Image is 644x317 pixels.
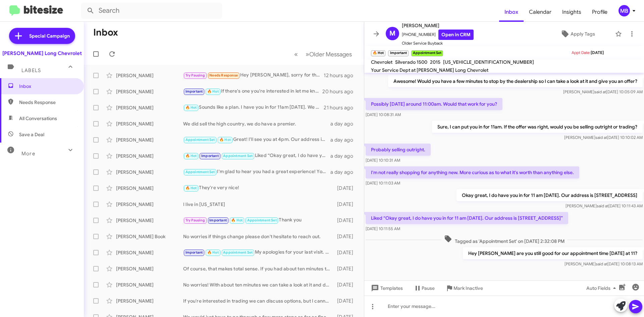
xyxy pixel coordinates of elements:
small: 🔥 Hot [371,50,385,56]
span: Important [201,154,219,158]
div: [DATE] [334,201,359,208]
button: Next [302,47,356,61]
span: « [294,50,298,58]
span: Important [185,250,203,255]
div: [DATE] [334,249,359,256]
div: [PERSON_NAME] [116,185,183,192]
button: Previous [290,47,302,61]
div: [PERSON_NAME] [116,153,183,159]
button: MB [613,5,637,16]
span: Older Service Buyback [402,40,474,47]
div: [PERSON_NAME] [116,217,183,224]
span: 🔥 Hot [185,186,197,190]
span: [DATE] [591,50,604,55]
a: Inbox [499,2,524,22]
span: 🔥 Hot [207,250,219,255]
div: Great! I'll see you at 4pm. Our address is [STREET_ADDRESS] [183,136,330,144]
span: Special Campaign [29,33,70,39]
div: a day ago [330,137,359,143]
span: M [389,28,395,39]
span: 🔥 Hot [185,105,197,110]
small: Important [388,50,408,56]
div: [PERSON_NAME] [116,137,183,143]
span: [PHONE_NUMBER] [402,30,474,40]
span: [PERSON_NAME] [DATE] 10:08:13 AM [565,261,643,266]
span: Profile [587,2,613,22]
span: » [306,50,309,58]
div: [DATE] [334,185,359,192]
div: a day ago [330,153,359,159]
div: I live in [US_STATE] [183,201,334,208]
div: [PERSON_NAME] [116,104,183,111]
div: No worries if things change please don't hesitate to reach out. [183,233,334,240]
div: [PERSON_NAME] Book [116,233,183,240]
p: Probably selling outright. [366,144,431,156]
input: Search [81,3,222,19]
span: Your Service Dept at [PERSON_NAME] Long Chevrolet [371,67,488,73]
span: said at [597,203,608,208]
span: Appointment Set [247,218,277,222]
span: Save a Deal [19,131,44,138]
span: Tagged as 'Appointment Set' on [DATE] 2:32:08 PM [441,235,567,245]
span: Try Pausing [185,218,205,222]
div: [PERSON_NAME] [116,169,183,175]
p: Possibly [DATE] around 11:00am. Would that work for you? [366,98,502,110]
div: Liked “Okay great, I do have you in for 11 am [DATE]. Our address is [STREET_ADDRESS]” [183,152,330,160]
h1: Inbox [93,27,118,38]
div: [PERSON_NAME] [116,72,183,79]
div: We did sell the high country, we do have a premier. [183,120,330,127]
span: Needs Response [19,99,76,106]
div: 21 hours ago [324,104,359,111]
span: Appointment Set [223,250,253,255]
div: [PERSON_NAME] [116,281,183,288]
button: Pause [408,282,440,294]
span: Insights [557,2,587,22]
div: If there's one you're interested in let me know. I have quite a lot of inventory. The easiest thi... [183,88,322,95]
span: 🔥 Hot [219,138,231,142]
p: Okay great, I do have you in for 11 am [DATE]. Our address is [STREET_ADDRESS] [457,189,643,201]
div: Hey [PERSON_NAME], sorry for the late reply, I work in the mountains with no cell signal. Just go... [183,71,324,79]
span: 🔥 Hot [185,154,197,158]
div: a day ago [330,120,359,127]
nav: Page navigation example [290,47,356,61]
span: [DATE] 10:10:31 AM [366,158,400,163]
span: More [21,151,35,157]
div: a day ago [330,169,359,175]
span: Templates [370,282,403,294]
div: Sounds like a plan. I have you in for 11am [DATE]. We are located at [STREET_ADDRESS] [183,104,324,111]
a: Open in CRM [438,30,474,40]
span: Inbox [19,83,76,90]
span: Appointment Set [185,170,215,174]
p: Awesome! Would you have a few minutes to stop by the dealership so I can take a look at it and gi... [388,75,643,87]
div: [PERSON_NAME] [116,265,183,272]
span: [DATE] 10:08:31 AM [366,112,401,117]
span: Mark Inactive [453,282,483,294]
div: Of course, that makes total sense. If you had about ten minutes to stop by I can get you an offer... [183,265,334,272]
span: Older Messages [309,51,352,58]
span: 🔥 Hot [231,218,243,222]
span: Needs Response [209,73,238,77]
p: Liked “Okay great, I do have you in for 11 am [DATE]. Our address is [STREET_ADDRESS]” [366,212,568,224]
span: 2015 [430,59,440,65]
div: [PERSON_NAME] [116,120,183,127]
span: said at [596,261,607,266]
span: said at [595,135,607,140]
p: Sure, I can put you in for 11am. If the offer was right, would you be selling outright or trading? [432,121,643,133]
div: [DATE] [334,281,359,288]
div: [PERSON_NAME] [116,298,183,304]
button: Templates [364,282,408,294]
div: I'm glad to hear you had a great experience! Your feedback is truly appreciated, if you do need a... [183,168,330,176]
span: [PERSON_NAME] [402,21,474,30]
span: Appointment Set [223,154,253,158]
div: [DATE] [334,217,359,224]
span: All Conversations [19,115,57,122]
button: Mark Inactive [440,282,488,294]
span: [US_VEHICLE_IDENTIFICATION_NUMBER] [443,59,534,65]
span: Auto Fields [586,282,619,294]
div: Thank you [183,216,334,224]
a: Special Campaign [9,28,75,44]
div: [PERSON_NAME] [116,249,183,256]
span: [DATE] 10:11:03 AM [366,180,400,186]
div: [PERSON_NAME] [116,201,183,208]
